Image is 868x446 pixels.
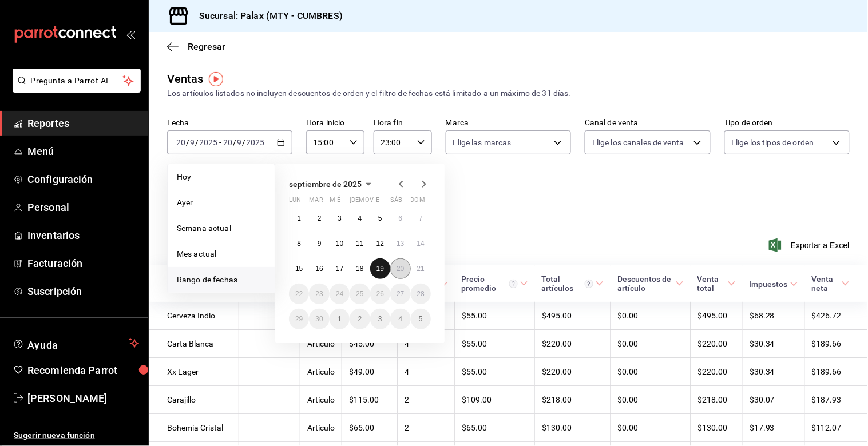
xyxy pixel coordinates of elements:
abbr: 3 de septiembre de 2025 [338,214,342,222]
abbr: miércoles [330,196,340,208]
span: Configuración [27,172,139,187]
div: Precio promedio [462,274,518,293]
abbr: martes [309,196,323,208]
td: $30.34 [743,330,805,358]
abbr: 22 de septiembre de 2025 [295,290,303,298]
td: $68.28 [743,302,805,330]
abbr: 9 de septiembre de 2025 [318,240,322,248]
td: $55.00 [455,302,535,330]
abbr: sábado [390,196,402,208]
span: Suscripción [27,284,139,299]
button: 14 de septiembre de 2025 [411,233,431,254]
abbr: 8 de septiembre de 2025 [297,240,301,248]
abbr: 23 de septiembre de 2025 [315,290,323,298]
span: Elige los canales de venta [592,137,684,148]
td: $220.00 [691,330,743,358]
button: 9 de septiembre de 2025 [309,233,329,254]
label: Hora fin [374,119,432,127]
button: 29 de septiembre de 2025 [289,309,309,329]
abbr: 11 de septiembre de 2025 [356,240,363,248]
abbr: 27 de septiembre de 2025 [397,290,404,298]
button: 5 de octubre de 2025 [411,309,431,329]
td: $112.07 [805,414,868,442]
td: $220.00 [535,358,611,386]
button: 8 de septiembre de 2025 [289,233,309,254]
abbr: 4 de septiembre de 2025 [358,214,362,222]
td: $0.00 [611,330,691,358]
input: -- [176,138,186,147]
abbr: 7 de septiembre de 2025 [419,214,423,222]
button: 27 de septiembre de 2025 [390,284,410,304]
span: Recomienda Parrot [27,363,139,378]
button: open_drawer_menu [126,30,135,39]
td: $426.72 [805,302,868,330]
abbr: 5 de septiembre de 2025 [378,214,382,222]
button: 16 de septiembre de 2025 [309,258,329,279]
button: 4 de octubre de 2025 [390,309,410,329]
span: / [243,138,246,147]
td: $495.00 [691,302,743,330]
button: 13 de septiembre de 2025 [390,233,410,254]
div: Impuestos [750,280,788,289]
button: 11 de septiembre de 2025 [350,233,370,254]
abbr: 4 de octubre de 2025 [398,315,402,323]
td: $0.00 [611,386,691,414]
td: $49.00 [342,358,398,386]
input: -- [237,138,243,147]
button: Pregunta a Parrot AI [13,69,141,93]
span: Facturación [27,256,139,271]
td: 2 [398,414,455,442]
abbr: 26 de septiembre de 2025 [376,290,384,298]
abbr: jueves [350,196,417,208]
span: Total artículos [542,274,604,293]
button: 17 de septiembre de 2025 [330,258,350,279]
td: Artículo [300,386,342,414]
abbr: domingo [411,196,425,208]
span: Pregunta a Parrot AI [31,75,123,87]
td: $220.00 [535,330,611,358]
td: $0.00 [611,358,691,386]
button: 6 de septiembre de 2025 [390,208,410,229]
td: $30.34 [743,358,805,386]
input: ---- [246,138,265,147]
div: Descuentos de artículo [617,274,673,293]
button: 5 de septiembre de 2025 [370,208,390,229]
button: septiembre de 2025 [289,177,375,191]
button: Regresar [167,41,225,52]
button: 30 de septiembre de 2025 [309,309,329,329]
abbr: 2 de septiembre de 2025 [318,214,322,222]
span: Venta neta [812,274,850,293]
span: [PERSON_NAME] [27,391,139,406]
button: Tooltip marker [209,72,223,86]
span: Precio promedio [462,274,528,293]
span: Sugerir nueva función [14,429,139,441]
span: Regresar [188,41,225,52]
label: Canal de venta [585,119,710,127]
td: - [239,302,300,330]
button: 25 de septiembre de 2025 [350,284,370,304]
span: / [195,138,199,147]
td: $218.00 [691,386,743,414]
abbr: 24 de septiembre de 2025 [336,290,343,298]
td: $0.00 [611,302,691,330]
button: 21 de septiembre de 2025 [411,258,431,279]
td: 2 [398,386,455,414]
td: $55.00 [455,330,535,358]
td: $187.93 [805,386,868,414]
td: $45.00 [342,330,398,358]
button: 23 de septiembre de 2025 [309,284,329,304]
svg: Precio promedio = Total artículos / cantidad [509,280,518,288]
input: ---- [199,138,218,147]
td: - [239,330,300,358]
a: Pregunta a Parrot AI [8,83,141,95]
abbr: 18 de septiembre de 2025 [356,265,363,273]
abbr: 14 de septiembre de 2025 [417,240,425,248]
span: / [233,138,236,147]
td: $130.00 [535,414,611,442]
span: Hoy [177,171,265,183]
abbr: 5 de octubre de 2025 [419,315,423,323]
span: Personal [27,200,139,215]
td: 4 [398,358,455,386]
div: Ventas [167,70,204,87]
abbr: 28 de septiembre de 2025 [417,290,425,298]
